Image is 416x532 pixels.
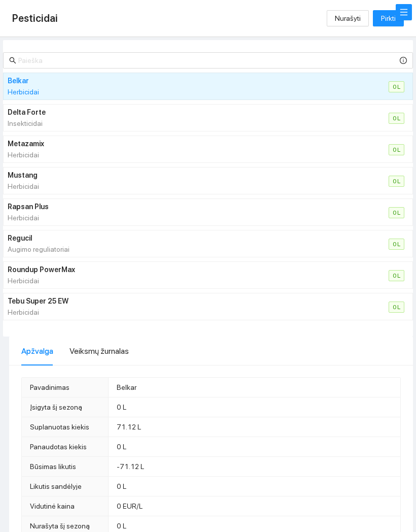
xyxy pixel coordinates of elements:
div: Herbicidai [8,181,364,192]
span: 0 L [117,482,126,490]
h4: Tebu Super 25 EW [8,295,109,307]
span: search [9,57,16,64]
span: 0 L [389,239,404,250]
div: Insekticidai [8,118,364,129]
span: info-circle [400,57,407,64]
div: Herbicidai [8,212,364,223]
span: 0 L [389,302,404,313]
span: 0 EUR/L [117,502,143,510]
span: Nurašyta šį sezoną [30,522,90,530]
span: Suplanuotas kiekis [30,423,89,431]
span: 71.12 L [117,423,141,431]
button: menu [396,4,412,20]
div: Veiksmų žurnalas [70,345,129,357]
h4: Roundup PowerMax [8,264,109,275]
span: Panaudotas kiekis [30,443,87,451]
h4: Rapsan Plus [8,201,109,212]
h4: Mustang [8,170,109,181]
span: 0 L [389,270,404,281]
span: Pavadinimas [30,383,70,391]
div: Herbicidai [8,307,364,318]
span: 0 L [117,522,126,530]
h4: Belkar [8,75,109,86]
button: Nurašyti [327,10,369,26]
span: Įsigyta šį sezoną [30,403,82,411]
span: Pirkti [381,13,396,24]
h4: Metazamix [8,138,109,149]
span: Būsimas likutis [30,462,76,471]
div: Augimo reguliatoriai [8,244,364,255]
div: Herbicidai [8,149,364,160]
span: 0 L [389,81,404,92]
span: Pesticidai [12,10,58,26]
span: 0 L [389,176,404,187]
span: 0 L [389,144,404,155]
input: Paieška [18,55,398,66]
span: Nurašyti [335,13,361,24]
span: 0 L [117,403,126,411]
div: Herbicidai [8,275,364,286]
span: -71.12 L [117,462,144,471]
span: Belkar [117,383,136,391]
span: 0 L [117,443,126,451]
div: Herbicidai [8,86,364,97]
div: Apžvalga [21,345,53,357]
span: 0 L [389,207,404,218]
h4: Regucil [8,232,109,244]
span: Likutis sandėlyje [30,482,82,490]
button: Pirkti [373,10,404,26]
span: Vidutinė kaina [30,502,75,510]
span: 0 L [389,113,404,124]
h4: Delta Forte [8,107,109,118]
